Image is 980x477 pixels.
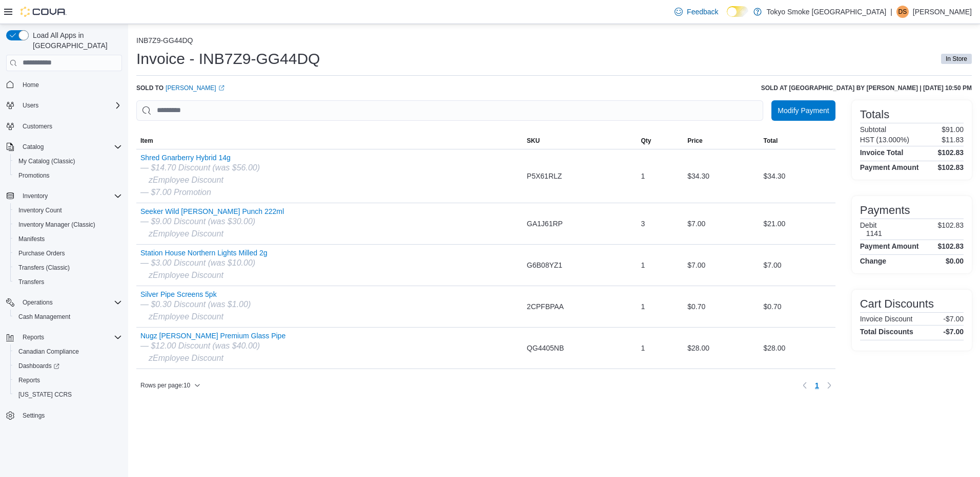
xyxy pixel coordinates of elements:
[913,6,972,18] p: [PERSON_NAME]
[18,249,65,257] span: Purchase Orders
[14,276,122,288] span: Transfers
[149,176,223,184] i: zEmployee Discount
[18,141,122,153] span: Catalog
[641,137,651,145] span: Qty
[778,105,829,116] span: Modify Payment
[860,148,904,157] h4: Invoice Total
[761,84,972,92] h6: Sold at [GEOGRAPHIC_DATA] by [PERSON_NAME] | [DATE] 10:50 PM
[14,247,69,259] a: Purchase Orders
[10,203,126,218] button: Inventory Count
[637,255,684,275] div: 1
[2,408,126,423] button: Settings
[683,296,759,317] div: $0.70
[140,249,267,257] button: Station House Northern Lights Milled 2g
[860,298,934,310] h3: Cart Discounts
[727,17,727,17] span: Dark Mode
[14,219,122,231] span: Inventory Manager (Classic)
[637,166,684,186] div: 1
[683,166,759,186] div: $34.30
[18,409,122,422] span: Settings
[860,125,886,134] h6: Subtotal
[136,84,224,92] div: Sold to
[14,169,54,182] a: Promotions
[946,54,967,63] span: In Store
[18,235,45,243] span: Manifests
[759,338,835,358] div: $28.00
[2,189,126,203] button: Inventory
[942,125,964,134] p: $91.00
[21,7,67,17] img: Cova
[2,119,126,134] button: Customers
[23,101,38,110] span: Users
[140,332,285,340] button: Nugz [PERSON_NAME] Premium Glass Pipe
[14,374,122,386] span: Reports
[637,338,684,358] div: 1
[942,136,964,144] p: $11.83
[14,204,66,216] a: Inventory Count
[23,143,44,151] span: Catalog
[136,36,972,47] nav: An example of EuiBreadcrumbs
[10,168,126,183] button: Promotions
[14,360,64,372] a: Dashboards
[14,204,122,216] span: Inventory Count
[811,377,823,394] ul: Pagination for table: MemoryTable from EuiInMemoryTable
[860,136,909,144] h6: HST (13.000%)
[18,99,122,112] span: Users
[136,36,193,45] button: INB7Z9-GG44DQ
[683,255,759,275] div: $7.00
[10,344,126,359] button: Canadian Compliance
[10,387,126,402] button: [US_STATE] CCRS
[218,85,224,91] svg: External link
[683,133,759,149] button: Price
[136,100,763,121] input: This is a search bar. As you type, the results lower in the page will automatically filter.
[14,247,122,259] span: Purchase Orders
[23,298,53,307] span: Operations
[860,204,910,216] h3: Payments
[14,311,122,323] span: Cash Management
[860,221,882,229] h6: Debit
[23,192,48,200] span: Inventory
[763,137,778,145] span: Total
[799,379,811,392] button: Previous page
[140,340,285,352] div: — $12.00 Discount (was $40.00)
[23,81,39,89] span: Home
[23,122,52,131] span: Customers
[860,242,919,250] h4: Payment Amount
[18,313,70,321] span: Cash Management
[14,311,74,323] a: Cash Management
[10,154,126,168] button: My Catalog (Classic)
[890,6,892,18] p: |
[10,373,126,387] button: Reports
[166,84,224,92] a: [PERSON_NAME]External link
[23,411,45,420] span: Settings
[140,162,260,174] div: — $14.70 Discount (was $56.00)
[18,157,75,165] span: My Catalog (Classic)
[687,7,718,17] span: Feedback
[149,312,223,321] i: zEmployee Discount
[14,233,122,245] span: Manifests
[759,255,835,275] div: $7.00
[18,141,48,153] button: Catalog
[10,261,126,275] button: Transfers (Classic)
[18,376,40,384] span: Reports
[943,328,964,336] h4: -$7.00
[10,359,126,373] a: Dashboards
[14,388,122,401] span: Washington CCRS
[860,257,886,265] h4: Change
[18,264,70,272] span: Transfers (Classic)
[18,206,62,214] span: Inventory Count
[18,362,59,370] span: Dashboards
[14,262,122,274] span: Transfers (Classic)
[937,163,964,171] h4: $102.83
[527,300,564,313] span: 2CPFBPAA
[6,73,122,450] nav: Complex example
[946,257,964,265] h4: $0.00
[18,99,43,112] button: Users
[683,338,759,358] div: $28.00
[860,315,913,323] h6: Invoice Discount
[759,166,835,186] div: $34.30
[18,190,52,202] button: Inventory
[14,360,122,372] span: Dashboards
[136,49,320,69] h1: Invoice - INB7Z9-GG44DQ
[18,221,95,229] span: Inventory Manager (Classic)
